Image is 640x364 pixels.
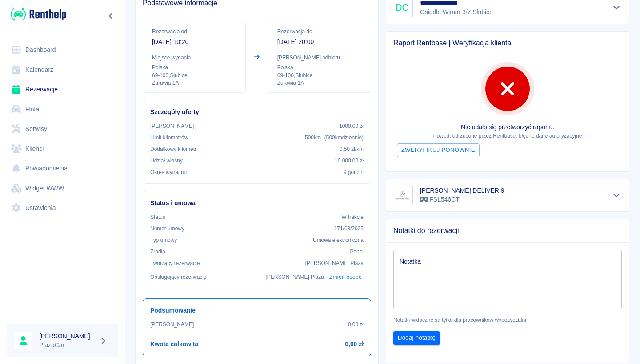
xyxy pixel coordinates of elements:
a: Rezerwacje [7,79,118,99]
img: Image [393,186,411,204]
h6: 0,00 zł [345,340,364,349]
p: [PERSON_NAME] odbioru [277,54,362,62]
p: Status [150,213,165,221]
p: Rezerwacja od [152,28,236,36]
p: Polska [152,63,236,71]
p: Umowa elektroniczna [313,236,364,244]
p: Panel [350,248,364,256]
h6: Szczegóły oferty [150,107,364,117]
button: Pokaż szczegóły [609,1,624,14]
h6: Podsumowanie [150,306,364,315]
button: Dodaj notatkę [393,331,440,345]
p: Notatki widoczne są tylko dla pracowników wypożyczalni. [393,316,622,324]
p: 500 km [305,134,364,142]
p: Osiedle Wimar 3/7 , Słubice [420,8,495,17]
a: Ustawienia [7,198,118,218]
p: 0,50 zł /km [340,145,364,153]
p: [PERSON_NAME] [150,320,194,328]
img: Renthelp logo [11,7,66,22]
p: FSL546CT [420,195,504,204]
span: ( 500 km dziennie ) [324,135,364,141]
p: Tworzący rezerwację [150,259,200,267]
p: 0,00 zł [348,320,364,328]
p: W trakcie [341,213,364,221]
p: Żurawia 1A [277,79,362,87]
p: Miejsce wydania [152,54,236,62]
p: [PERSON_NAME] [150,122,194,130]
p: [DATE] 20:00 [277,37,362,47]
p: [PERSON_NAME] Płaza [266,273,324,281]
p: Rezerwacja do [277,28,362,36]
button: Pokaż szczegóły [609,189,624,202]
p: Żrodło [150,248,165,256]
a: Powiadomienia [7,158,118,178]
button: Zmień osobę [328,271,364,284]
p: Numer umowy [150,225,184,233]
p: [PERSON_NAME] Płaza [305,259,364,267]
a: Serwisy [7,119,118,139]
p: Żurawia 1A [152,79,236,87]
p: Typ umowy [150,236,177,244]
a: Klienci [7,139,118,159]
h6: [PERSON_NAME] [39,332,96,340]
p: PlazaCar [39,340,96,350]
h6: [PERSON_NAME] DELIVER 9 [420,186,504,195]
h6: Kwota całkowita [150,340,198,349]
p: 69-100 , Słubice [152,71,236,79]
p: 9 godzin [344,168,364,176]
p: 171/08/2025 [334,225,364,233]
p: Powód: odrzucone przez Rentbase: błędne dane autoryzacyjne [393,132,622,140]
a: Widget WWW [7,178,118,198]
span: Notatki do rezerwacji [393,226,622,235]
p: [DATE] 10:20 [152,37,236,47]
p: Nie udało się przetworzyć raportu. [393,123,622,132]
p: 69-100 , Słubice [277,71,362,79]
p: Udział własny [150,157,183,165]
a: Renthelp logo [7,7,66,22]
span: Raport Rentbase | Weryfikacja klienta [393,39,622,47]
button: Zweryfikuj ponownie [397,143,480,157]
a: Kalendarz [7,60,118,80]
p: 1000,00 zł [339,122,364,130]
p: Dodatkowy kilometr [150,145,196,153]
p: Limit kilometrów [150,134,188,142]
button: Zwiń nawigację [104,10,118,22]
a: Dashboard [7,40,118,60]
p: 10 000,00 zł [335,157,364,165]
h6: Status i umowa [150,198,364,208]
p: Okres wynajmu [150,168,187,176]
p: Polska [277,63,362,71]
a: Flota [7,99,118,119]
p: Obsługujący rezerwację [150,273,207,281]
